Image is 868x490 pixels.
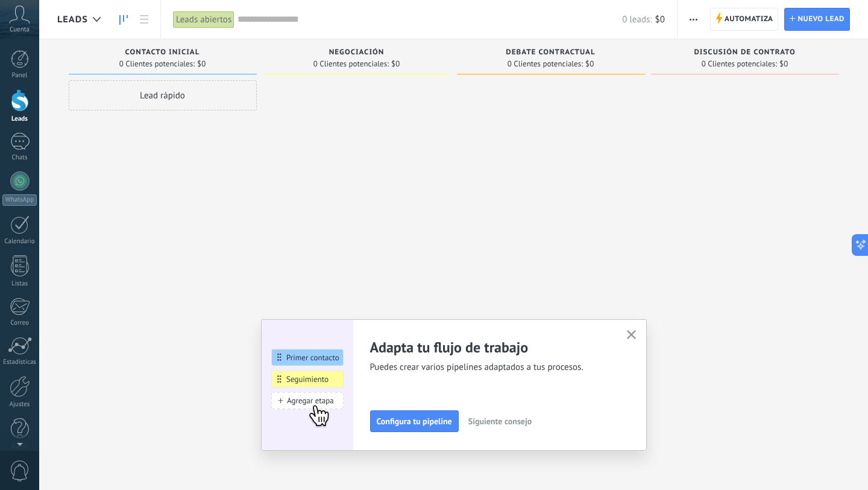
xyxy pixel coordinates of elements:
span: 0 leads: [622,14,652,25]
span: Negociación [329,48,385,57]
span: $0 [779,60,788,68]
span: 0 Clientes potenciales: [119,60,195,68]
span: Cuenta [10,26,30,34]
h2: Adapta tu flujo de trabajo [370,338,612,357]
div: Discusión de contrato [657,48,833,59]
button: Siguiente consejo [463,412,537,430]
span: Nuevo lead [797,8,844,30]
span: Discusión de contrato [694,48,795,57]
div: Contacto inicial [75,48,251,59]
div: Lead rápido [69,80,257,110]
span: 0 Clientes potenciales: [313,60,389,68]
span: Leads [57,14,88,25]
div: Negociación [269,48,445,59]
div: Estadísticas [2,358,37,366]
span: $0 [391,60,400,68]
div: Leads abiertos [173,11,234,28]
div: Correo [2,319,37,327]
div: Panel [2,72,37,80]
span: Contacto inicial [125,48,200,57]
span: Configura tu pipeline [377,417,452,425]
button: Más [685,8,702,31]
div: Chats [2,154,37,162]
div: Debate contractual [463,48,639,59]
a: Automatiza [710,8,779,31]
span: Debate contractual [506,48,595,57]
span: 0 Clientes potenciales: [702,60,777,68]
span: Automatiza [725,8,773,30]
span: 0 Clientes potenciales: [508,60,583,68]
a: Lista [134,8,154,31]
a: Nuevo lead [784,8,850,31]
span: $0 [197,60,206,68]
span: $0 [655,14,665,25]
span: $0 [585,60,594,68]
div: WhatsApp [2,194,37,206]
a: Leads [113,8,134,31]
span: Puedes crear varios pipelines adaptados a tus procesos. [370,361,612,374]
div: Leads [2,115,37,123]
button: Configura tu pipeline [370,410,459,432]
div: Listas [2,280,37,288]
div: Calendario [2,238,37,246]
span: Siguiente consejo [468,417,532,425]
div: Ajustes [2,401,37,409]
